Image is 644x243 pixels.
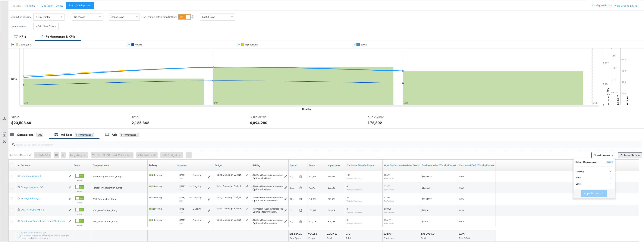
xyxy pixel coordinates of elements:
[11,15,32,18] div: Attribution Window:
[93,208,118,211] span: ASC_ViewContent_Kargo
[368,119,382,125] div: 172,802
[261,184,283,187] em: Thousand Impressions
[384,207,391,210] span: $333.80
[347,184,349,187] span: 81
[309,220,316,222] span: 171,005
[253,195,283,198] span: per
[327,236,332,239] span: Total
[11,77,17,80] div: KPIs
[21,219,67,222] div: Broad_ViewContent_IncrementalAttribution
[253,210,283,213] div: Optimize for
[265,210,277,213] em: Conversions
[347,188,362,190] sub: Website Purchases
[69,3,91,7] div: Save View Updates
[10,153,31,156] div: Ad Sets ( 0 Selected)
[33,23,59,29] button: +Add New Filters
[23,2,42,9] button: Rename
[421,232,436,235] div: $75,790.50
[149,195,162,198] span: Delivering
[61,132,72,136] div: Ad Sets
[309,197,316,200] span: 343,324
[245,43,258,45] span: Impressions
[575,160,597,163] div: Select Breakdown
[328,163,344,166] a: The number of times your ad was served. On mobile apps an ad is counted as served the first time ...
[576,170,613,173] div: Delivery
[253,195,258,198] em: $0.00
[308,236,316,239] span: People
[459,186,464,189] span: 8.00x
[346,236,351,239] span: Total
[309,208,316,211] span: 372,299
[589,2,615,8] button: Configure Pacing
[422,174,432,177] span: $18,438.35
[383,232,393,235] div: $28.99
[253,218,283,221] span: per
[193,207,202,210] span: ongoing
[253,176,283,179] div: Optimize for
[347,163,381,166] a: The number of times a purchase was made tracked by your Custom Audience pixel on your website aft...
[216,184,245,187] div: Using Campaign Budget
[347,222,362,224] sub: Website Purchases
[216,207,245,210] div: Using Campaign Budget
[216,218,245,221] div: Using Campaign Budget
[384,188,394,190] sub: Per Purchase
[253,207,283,210] span: per
[15,139,582,146] input: Search Ad Set Name, ID or Objective
[21,174,67,177] div: Retention_Value_1-0
[615,3,637,7] button: Hide Graphs & KPIs
[261,218,283,221] em: Thousand Impressions
[179,173,185,176] span: [DATE]
[127,42,131,46] a: ✔
[66,2,94,8] button: Save View Updates
[17,132,33,136] div: Campaigns
[290,163,306,166] a: The total amount spent to date.
[290,174,298,177] span: $2,714.23
[120,133,139,136] div: for 3 Campaigns
[111,15,124,18] span: Conversion
[74,15,85,18] span: No Views
[573,168,615,174] a: Delivery
[384,195,390,198] span: $22.34
[75,223,84,226] label: Active
[459,163,494,166] a: The total value of the purchase actions divided by spend tracked by your Custom Audience pixel on...
[290,208,298,211] span: $2,670.39
[347,207,348,210] span: 8
[179,184,185,187] span: [DATE]
[253,163,287,166] a: Shows your bid and optimisation settings for this Ad Set.
[261,173,283,176] em: Thousand Impressions
[384,177,394,179] sub: Per Purchase
[261,195,283,198] em: Thousand Impressions
[132,119,149,125] div: 2,125,362
[347,218,348,221] span: 5
[328,220,335,222] span: 324,135
[11,25,27,27] div: Filter & Search:
[309,174,316,177] span: 101,228
[308,232,318,235] div: 901,256
[347,173,350,176] span: 106
[384,236,394,239] span: Per Action
[253,218,258,221] em: $0.00
[422,163,456,166] a: The total value of the purchase actions tracked by your Custom Audience pixel on your website aft...
[17,163,71,166] a: Your Ad Set name.
[250,119,267,125] div: 4,094,280
[422,197,432,200] span: $43,440.99
[179,207,185,210] span: [DATE]
[289,232,303,235] div: $16,524.35
[149,207,162,210] span: Delivering
[328,174,335,177] span: 239,385
[253,173,283,176] span: per
[347,195,350,198] span: 370
[368,115,396,119] span: CLICKS (LINK)
[422,186,432,189] span: $12,516.36
[75,201,84,203] label: Active
[253,184,283,187] span: per
[179,222,183,224] sub: 17:14
[459,208,464,211] span: 0.37x
[265,198,277,201] em: Conversions
[142,15,177,18] label: Use Unified Attribution Setting:
[216,173,245,176] div: Using Campaign Budget
[193,184,202,187] span: ongoing
[573,174,615,180] a: Time
[347,177,362,179] sub: Website Purchases
[132,115,160,119] span: REACH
